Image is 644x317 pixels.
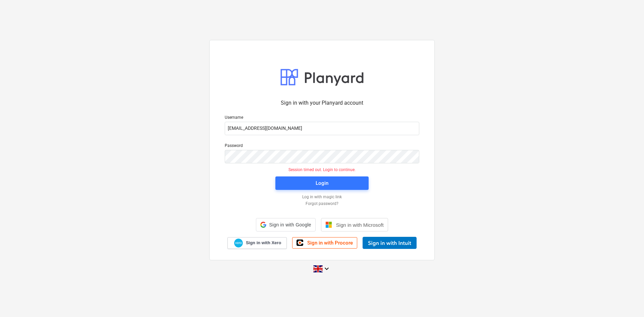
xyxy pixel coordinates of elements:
img: Microsoft logo [325,221,332,228]
i: keyboard_arrow_down [323,265,331,273]
span: Sign in with Xero [246,240,281,246]
input: Username [225,122,419,135]
span: Sign in with Microsoft [336,222,384,228]
span: Sign in with Procore [307,240,353,246]
a: Forgot password? [221,201,423,207]
a: Sign in with Xero [227,237,287,249]
p: Sign in with your Planyard account [225,99,419,107]
div: Sign in with Google [256,218,315,231]
button: Login [275,176,369,190]
a: Log in with magic link [221,195,423,200]
p: Password [225,143,419,150]
p: Username [225,115,419,122]
iframe: Chat Widget [610,285,644,317]
img: Xero logo [234,239,243,248]
p: Session timed out. Login to continue. [221,167,423,173]
div: Login [316,179,328,188]
a: Sign in with Procore [292,237,357,249]
span: Sign in with Google [269,222,311,227]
